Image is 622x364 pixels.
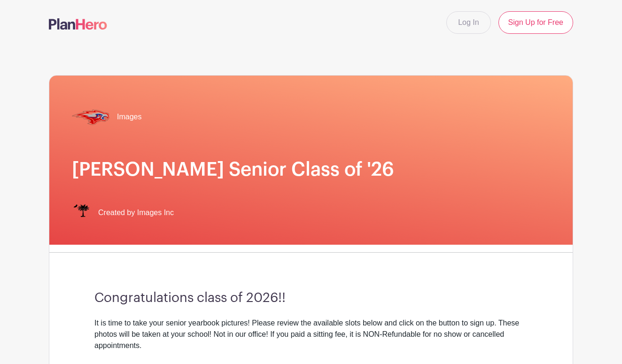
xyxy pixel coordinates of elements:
[49,18,107,30] img: logo-507f7623f17ff9eddc593b1ce0a138ce2505c220e1c5a4e2b4648c50719b7d32.svg
[72,203,91,222] img: IMAGES%20logo%20transparenT%20PNG%20s.png
[498,11,573,34] a: Sign Up for Free
[117,111,141,123] span: Images
[72,98,109,136] img: hammond%20transp.%20(1).png
[94,318,528,363] div: It is time to take your senior yearbook pictures! Please review the available slots below and cli...
[94,290,528,306] h3: Congratulations class of 2026!!
[446,11,490,34] a: Log In
[72,158,550,181] h1: [PERSON_NAME] Senior Class of '26
[98,207,174,218] span: Created by Images Inc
